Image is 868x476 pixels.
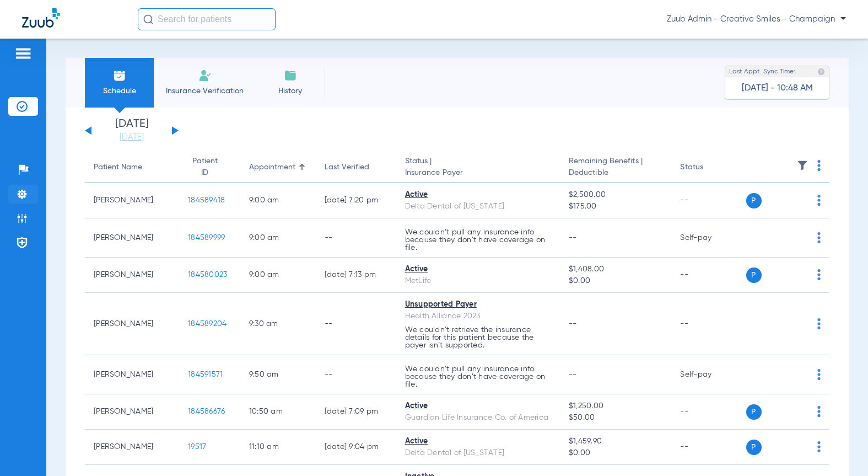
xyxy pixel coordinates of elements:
[817,68,825,76] img: last sync help info
[817,369,821,380] img: group-dot-blue.svg
[240,430,316,465] td: 11:10 AM
[85,293,179,355] td: [PERSON_NAME]
[240,355,316,394] td: 9:50 AM
[188,196,225,204] span: 184589418
[746,193,762,208] span: P
[188,320,227,328] span: 184589204
[746,440,762,455] span: P
[113,69,126,82] img: Schedule
[93,85,145,97] span: Schedule
[569,201,663,212] span: $175.00
[405,167,551,179] span: Insurance Payer
[94,162,170,173] div: Patient Name
[569,436,663,447] span: $1,459.90
[405,311,551,322] div: Health Alliance 2023
[405,264,551,275] div: Active
[162,85,247,97] span: Insurance Verification
[14,47,32,60] img: hamburger-icon
[85,218,179,258] td: [PERSON_NAME]
[22,8,60,28] img: Zuub Logo
[85,183,179,218] td: [PERSON_NAME]
[817,160,821,171] img: group-dot-blue.svg
[138,8,276,30] input: Search for patients
[405,275,551,287] div: MetLife
[316,183,396,218] td: [DATE] 7:20 PM
[667,14,846,25] span: Zuub Admin - Creative Smiles - Champaign
[143,14,153,24] img: Search Icon
[671,394,746,430] td: --
[817,232,821,243] img: group-dot-blue.svg
[817,406,821,417] img: group-dot-blue.svg
[671,355,746,394] td: Self-pay
[316,355,396,394] td: --
[405,436,551,447] div: Active
[249,162,307,173] div: Appointment
[746,404,762,420] span: P
[817,318,821,329] img: group-dot-blue.svg
[316,394,396,430] td: [DATE] 7:09 PM
[85,355,179,394] td: [PERSON_NAME]
[316,293,396,355] td: --
[569,320,577,328] span: --
[671,258,746,293] td: --
[188,408,225,415] span: 184586676
[188,156,222,179] div: Patient ID
[188,156,231,179] div: Patient ID
[99,132,165,143] a: [DATE]
[405,365,551,388] p: We couldn’t pull any insurance info because they don’t have coverage on file.
[396,152,560,183] th: Status |
[249,162,295,173] div: Appointment
[240,258,316,293] td: 9:00 AM
[569,447,663,459] span: $0.00
[316,430,396,465] td: [DATE] 9:04 PM
[817,441,821,452] img: group-dot-blue.svg
[99,119,165,143] li: [DATE]
[671,293,746,355] td: --
[405,189,551,201] div: Active
[569,400,663,412] span: $1,250.00
[188,234,225,242] span: 184589999
[85,394,179,430] td: [PERSON_NAME]
[569,264,663,275] span: $1,408.00
[405,412,551,424] div: Guardian Life Insurance Co. of America
[817,269,821,280] img: group-dot-blue.svg
[671,152,746,183] th: Status
[198,69,212,82] img: Manual Insurance Verification
[240,218,316,258] td: 9:00 AM
[325,162,369,173] div: Last Verified
[94,162,142,173] div: Patient Name
[316,258,396,293] td: [DATE] 7:13 PM
[569,167,663,179] span: Deductible
[560,152,672,183] th: Remaining Benefits |
[188,443,206,451] span: 19517
[240,183,316,218] td: 9:00 AM
[746,268,762,283] span: P
[569,234,577,242] span: --
[569,189,663,201] span: $2,500.00
[817,195,821,206] img: group-dot-blue.svg
[742,83,813,94] span: [DATE] - 10:48 AM
[188,271,227,279] span: 184580023
[264,85,316,97] span: History
[405,201,551,212] div: Delta Dental of [US_STATE]
[405,447,551,459] div: Delta Dental of [US_STATE]
[405,228,551,252] p: We couldn’t pull any insurance info because they don’t have coverage on file.
[240,293,316,355] td: 9:30 AM
[729,66,795,77] span: Last Appt. Sync Time:
[316,218,396,258] td: --
[240,394,316,430] td: 10:50 AM
[671,430,746,465] td: --
[405,326,551,349] p: We couldn’t retrieve the insurance details for this patient because the payer isn’t supported.
[325,162,387,173] div: Last Verified
[284,69,297,82] img: History
[797,160,808,171] img: filter.svg
[569,275,663,287] span: $0.00
[671,183,746,218] td: --
[569,371,577,378] span: --
[569,412,663,424] span: $50.00
[405,299,551,311] div: Unsupported Payer
[405,400,551,412] div: Active
[85,430,179,465] td: [PERSON_NAME]
[188,371,223,378] span: 184591571
[85,258,179,293] td: [PERSON_NAME]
